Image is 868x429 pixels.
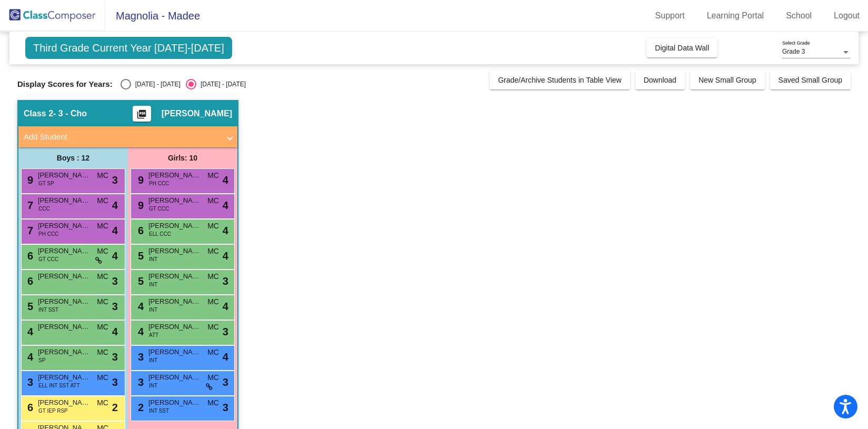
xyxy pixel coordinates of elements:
[105,7,200,24] span: Magnolia - Madee
[97,271,108,282] span: MC
[782,48,805,55] span: Grade 3
[25,351,33,363] span: 4
[207,296,219,307] span: MC
[97,195,108,206] span: MC
[196,79,246,89] div: [DATE] - [DATE]
[223,298,228,314] span: 4
[38,306,58,314] span: INT SST
[149,179,169,187] span: PH CCC
[162,108,232,119] span: [PERSON_NAME]
[121,79,246,89] mat-radio-group: Select an option
[148,271,201,282] span: [PERSON_NAME]
[131,79,181,89] div: [DATE] - [DATE]
[149,382,157,390] span: INT
[149,407,169,415] span: INT SST
[112,223,118,238] span: 4
[207,246,219,257] span: MC
[112,172,118,188] span: 3
[655,44,709,52] span: Digital Data Wall
[135,109,148,124] mat-icon: picture_as_pdf
[223,172,228,188] span: 4
[135,250,144,262] span: 5
[223,374,228,390] span: 3
[135,402,144,413] span: 2
[97,221,108,232] span: MC
[25,402,33,413] span: 6
[490,71,630,89] button: Grade/Archive Students in Table View
[97,322,108,333] span: MC
[135,326,144,337] span: 4
[24,108,53,119] span: Class 2
[498,76,622,84] span: Grade/Archive Students in Table View
[97,397,108,408] span: MC
[25,225,33,236] span: 7
[148,195,201,206] span: [PERSON_NAME]
[25,174,33,186] span: 9
[18,126,237,147] mat-expansion-panel-header: Add Student
[38,347,91,357] span: [PERSON_NAME]
[207,271,219,282] span: MC
[38,372,91,383] span: [PERSON_NAME] El [PERSON_NAME]
[148,372,201,383] span: [PERSON_NAME]
[38,246,91,256] span: [PERSON_NAME]
[635,71,685,89] button: Download
[777,7,820,24] a: School
[644,76,676,84] span: Download
[135,199,144,211] span: 9
[223,223,228,238] span: 4
[38,255,58,263] span: GT CCC
[149,205,169,213] span: GT CCC
[128,147,237,168] div: Girls: 10
[97,296,108,307] span: MC
[38,195,91,206] span: [PERSON_NAME]
[149,255,157,263] span: INT
[207,347,219,358] span: MC
[135,351,144,363] span: 3
[97,347,108,358] span: MC
[647,7,693,24] a: Support
[38,179,54,187] span: GT SP
[135,174,144,186] span: 9
[148,322,201,332] span: [PERSON_NAME]
[148,221,201,231] span: [PERSON_NAME]
[223,248,228,264] span: 4
[38,407,68,415] span: GT IEP RSP
[207,221,219,232] span: MC
[25,301,33,312] span: 5
[223,400,228,415] span: 3
[25,326,33,337] span: 4
[779,76,842,84] span: Saved Small Group
[38,205,50,213] span: CCC
[223,324,228,340] span: 3
[18,147,128,168] div: Boys : 12
[25,250,33,262] span: 6
[38,382,80,390] span: ELL INT SST ATT
[112,349,118,365] span: 3
[112,400,118,415] span: 2
[38,296,91,307] span: [PERSON_NAME]
[17,79,113,89] span: Display Scores for Years:
[38,356,45,364] span: SP
[148,347,201,357] span: [PERSON_NAME]
[149,230,171,238] span: ELL CCC
[699,76,756,84] span: New Small Group
[38,221,91,231] span: [PERSON_NAME]
[112,324,118,340] span: 4
[112,197,118,213] span: 4
[112,298,118,314] span: 3
[53,108,87,119] span: - 3 - Cho
[149,306,157,314] span: INT
[148,170,201,181] span: [PERSON_NAME]
[690,71,765,89] button: New Small Group
[825,7,868,24] a: Logout
[149,356,157,364] span: INT
[223,197,228,213] span: 4
[97,372,108,383] span: MC
[38,322,91,332] span: [PERSON_NAME][DEMOGRAPHIC_DATA]
[149,331,158,339] span: ATT
[112,374,118,390] span: 3
[135,275,144,287] span: 5
[148,397,201,408] span: [PERSON_NAME]
[148,246,201,256] span: [PERSON_NAME]
[135,225,144,236] span: 6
